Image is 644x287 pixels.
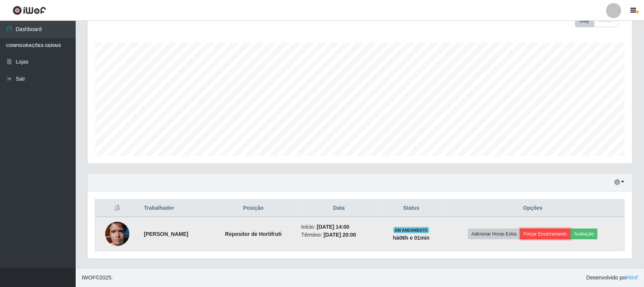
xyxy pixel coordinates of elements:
button: Adicionar Horas Extra [468,229,520,239]
th: Data [297,200,381,217]
img: CoreUI Logo [12,6,46,15]
button: Avaliação [571,229,597,239]
li: Término: [301,231,376,239]
li: Início: [301,223,376,231]
span: © 2025 . [82,274,113,282]
strong: há 06 h e 01 min [393,235,430,241]
span: EM ANDAMENTO [394,227,429,233]
th: Trabalhador [139,200,210,217]
span: IWOF [82,275,96,281]
button: Forçar Encerramento [520,229,571,239]
img: 1754441632912.jpeg [105,218,129,250]
th: Status [381,200,442,217]
strong: Repositor de Hortifruti [225,231,282,237]
th: Posição [210,200,297,217]
th: Opções [442,200,625,217]
strong: [PERSON_NAME] [144,231,188,237]
time: [DATE] 14:00 [317,224,349,230]
span: Desenvolvido por [586,274,638,282]
a: iWof [627,275,638,281]
time: [DATE] 20:00 [324,232,356,238]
